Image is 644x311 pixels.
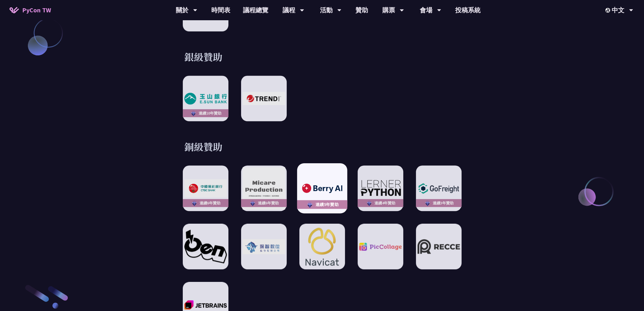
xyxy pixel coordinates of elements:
[183,109,228,117] div: 連續10年贊助
[301,224,343,270] img: Navicat
[183,199,228,207] div: 連續6年贊助
[184,179,227,197] img: CTBC Bank
[184,300,227,309] img: JetBrains
[249,199,256,207] img: sponsor-logo-diamond
[359,243,402,250] img: PicCollage
[10,7,19,13] img: Home icon of PyCon TW 2025
[184,230,227,263] img: Oen Tech
[299,182,345,195] img: Berry AI
[358,199,403,207] div: 連續4年贊助
[243,92,285,105] img: 趨勢科技 Trend Micro
[418,181,460,196] img: GoFreight
[190,109,197,117] img: sponsor-logo-diamond
[22,5,51,15] span: PyCon TW
[243,239,285,254] img: 深智數位
[243,167,285,209] img: Micare Production
[366,199,373,207] img: sponsor-logo-diamond
[605,8,612,13] img: Locale Icon
[241,199,287,207] div: 連續6年贊助
[359,179,402,197] img: LernerPython
[184,50,460,63] h3: 銀級贊助
[418,239,460,254] img: Recce | join us
[297,200,347,209] div: 連續5年贊助
[416,199,462,207] div: 連續3年贊助
[191,199,198,207] img: sponsor-logo-diamond
[184,93,227,104] img: E.SUN Commercial Bank
[424,199,431,207] img: sponsor-logo-diamond
[3,2,57,18] a: PyCon TW
[306,200,314,208] img: sponsor-logo-diamond
[184,140,460,153] h3: 銅級贊助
